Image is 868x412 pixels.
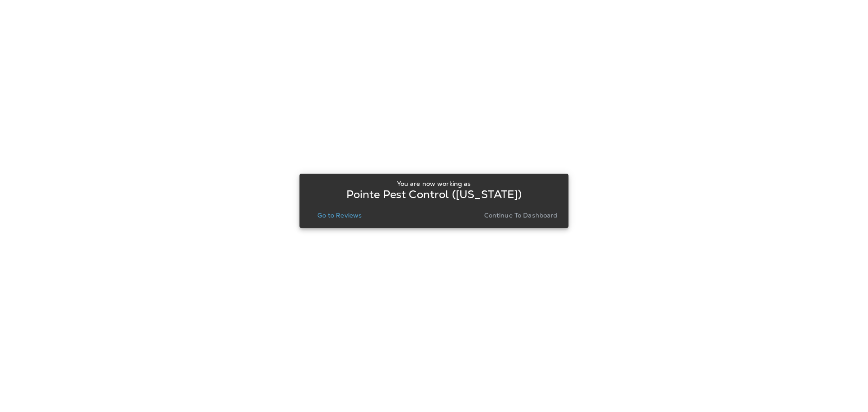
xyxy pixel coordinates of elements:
[397,180,471,187] p: You are now working as
[484,212,558,219] p: Continue to Dashboard
[317,212,362,219] p: Go to Reviews
[314,209,365,222] button: Go to Reviews
[346,191,522,198] p: Pointe Pest Control ([US_STATE])
[481,209,561,222] button: Continue to Dashboard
